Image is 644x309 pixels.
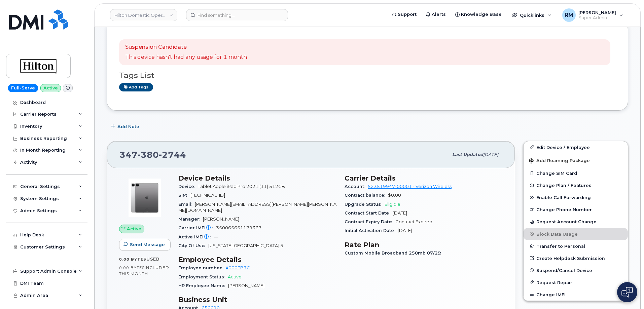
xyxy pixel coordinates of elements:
[228,274,242,279] span: Active
[578,10,616,15] span: [PERSON_NAME]
[524,276,628,288] button: Request Repair
[524,264,628,276] button: Suspend/Cancel Device
[107,121,145,133] button: Add Note
[119,83,153,91] a: Add tags
[110,9,177,21] a: Hilton Domestic Operating Company Inc
[368,184,452,189] a: 523519947-00001 - Verizon Wireless
[119,265,145,270] span: 0.00 Bytes
[345,241,503,249] h3: Rate Plan
[388,193,401,198] span: $0.00
[536,183,592,188] span: Change Plan / Features
[208,243,283,248] span: [US_STATE][GEOGRAPHIC_DATA] 5
[203,217,239,222] span: [PERSON_NAME]
[387,8,421,21] a: Support
[125,53,247,61] p: This device hasn't had any usage for 1 month
[127,226,141,232] span: Active
[117,123,139,130] span: Add Note
[451,8,506,21] a: Knowledge Base
[178,296,336,304] h3: Business Unit
[178,265,225,270] span: Employee number
[483,152,498,157] span: [DATE]
[524,252,628,264] a: Create Helpdesk Submission
[178,274,228,279] span: Employment Status
[421,8,451,21] a: Alerts
[524,191,628,203] button: Enable Call Forwarding
[621,287,633,298] img: Open chat
[345,210,393,216] span: Contract Start Date
[578,15,616,21] span: Super Admin
[524,216,628,228] button: Request Account Change
[524,167,628,179] button: Change SIM Card
[178,225,216,230] span: Carrier IMEI
[225,265,250,270] a: A000EB7C
[520,12,544,18] span: Quicklinks
[130,241,165,248] span: Send Message
[216,225,261,230] span: 350065651179367
[178,193,190,198] span: SIM
[186,9,288,21] input: Find something...
[119,239,171,251] button: Send Message
[178,243,208,248] span: City Of Use
[507,8,556,22] div: Quicklinks
[178,283,228,288] span: HR Employee Name
[345,250,444,256] span: Custom Mobile Broadband 250mb 07/29
[524,288,628,301] button: Change IMEI
[452,152,483,157] span: Last updated
[529,158,590,164] span: Add Roaming Package
[524,240,628,252] button: Transfer to Personal
[178,184,198,189] span: Device
[178,217,203,222] span: Manager
[524,141,628,153] a: Edit Device / Employee
[395,219,432,224] span: Contract Expired
[345,219,395,224] span: Contract Expiry Date
[178,202,195,207] span: Email
[178,174,336,182] h3: Device Details
[558,8,628,22] div: Rachel Miller
[119,71,616,80] h3: Tags List
[536,195,591,200] span: Enable Call Forwarding
[385,202,400,207] span: Eligible
[345,184,368,189] span: Account
[432,11,446,18] span: Alerts
[119,150,186,160] span: 347
[461,11,502,18] span: Knowledge Base
[178,202,336,213] span: [PERSON_NAME][EMAIL_ADDRESS][PERSON_NAME][PERSON_NAME][DOMAIN_NAME]
[345,193,388,198] span: Contract balance
[524,153,628,167] button: Add Roaming Package
[138,150,159,160] span: 380
[198,184,285,189] span: Tablet Apple iPad Pro 2021 (11) 512GB
[119,257,146,262] span: 0.00 Bytes
[159,150,186,160] span: 2744
[178,256,336,264] h3: Employee Details
[178,234,214,239] span: Active IMEI
[345,174,503,182] h3: Carrier Details
[536,268,592,273] span: Suspend/Cancel Device
[565,11,573,19] span: RM
[393,210,407,216] span: [DATE]
[398,228,412,233] span: [DATE]
[345,228,398,233] span: Initial Activation Date
[125,43,247,51] p: Suspension Candidate
[124,178,165,218] img: image20231002-3703462-f5z94h.jpeg
[398,11,417,18] span: Support
[345,202,385,207] span: Upgrade Status
[214,234,218,239] span: —
[146,257,160,262] span: used
[228,283,264,288] span: [PERSON_NAME]
[524,228,628,240] button: Block Data Usage
[190,193,225,198] span: [TECHNICAL_ID]
[524,179,628,191] button: Change Plan / Features
[524,203,628,216] button: Change Phone Number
